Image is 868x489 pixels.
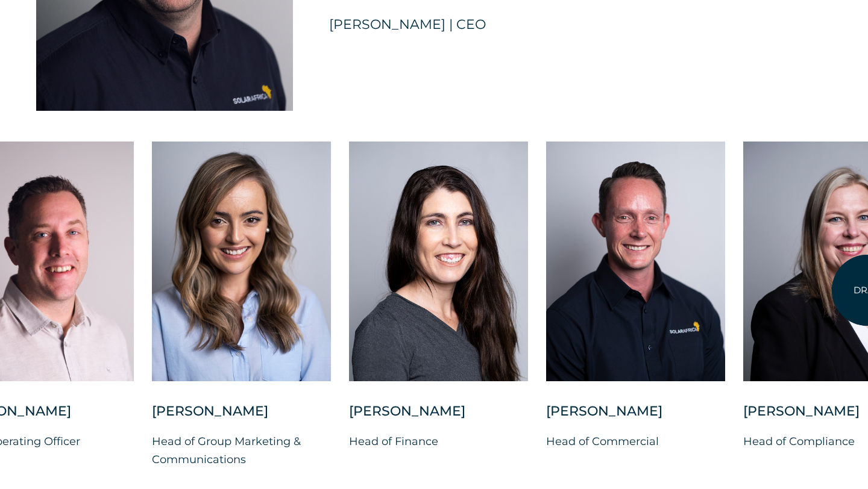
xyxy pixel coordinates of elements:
p: Head of Group Marketing & Communications [152,432,331,469]
h5: [PERSON_NAME] | CEO [329,17,486,33]
p: Head of Finance [349,432,528,450]
p: Head of Commercial [546,432,725,450]
div: [PERSON_NAME] [349,402,528,432]
div: [PERSON_NAME] [546,402,725,432]
div: [PERSON_NAME] [152,402,331,432]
